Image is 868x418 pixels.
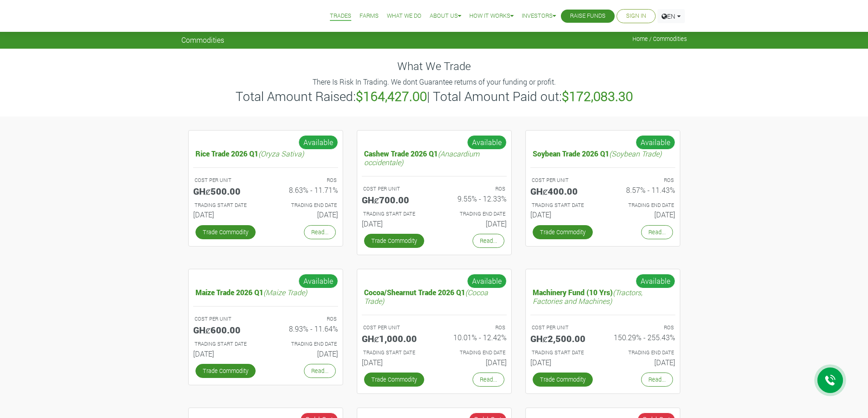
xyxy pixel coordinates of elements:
[298,274,338,288] span: Available
[193,147,338,223] a: Rice Trade 2026 Q1(Oryza Sativa) COST PER UNIT GHȼ500.00 ROS 8.63% - 11.71% TRADING START DATE [D...
[183,76,686,87] p: There Is Risk In Trading. We dont Guarantee returns of your funding or profit.
[356,88,427,105] b: $164,427.00
[532,176,595,184] p: COST PER UNIT
[570,11,606,21] a: Raise Funds
[362,286,507,370] a: Cocoa/Shearnut Trade 2026 Q1(Cocoa Trade) COST PER UNIT GHȼ1,000.00 ROS 10.01% - 12.42% TRADING S...
[195,364,256,378] a: Trade Commodity
[195,315,257,323] p: COST PER UNIT
[274,340,337,348] p: Estimated Trading End Date
[274,201,337,209] p: Estimated Trading End Date
[362,147,507,232] a: Cashew Trade 2026 Q1(Anacardium occidentale) COST PER UNIT GHȼ700.00 ROS 9.55% - 12.33% TRADING S...
[272,210,338,219] h6: [DATE]
[330,11,351,21] a: Trades
[362,358,427,367] h6: [DATE]
[441,333,507,342] h6: Return on Funding is the percentage profit you stand to earn.Visit our FAQs more info. Visit our ...
[530,147,675,223] a: Soybean Trade 2026 Q1(Soybean Trade) COST PER UNIT GHȼ400.00 ROS 8.57% - 11.43% TRADING START DAT...
[533,287,642,306] i: (Tractors, Factories and Machines)
[363,349,426,357] p: Estimated Trading Start Date
[532,201,595,209] p: Estimated Trading Start Date
[362,333,427,344] h5: GHȼ1,000.00
[193,286,338,299] h5: Maize Trade 2026 Q1
[362,194,427,205] h5: GHȼ700.00
[657,9,685,23] a: EN
[441,194,507,203] h6: Return on Funding is the percentage profit you stand to earn.Visit our FAQs more info. Visit our ...
[442,185,505,193] p: Return on Funding is the percentage profit you stand to earn.Visit our FAQs more info. Visit our ...
[195,225,256,239] a: Trade Commodity
[609,149,662,158] i: (Soybean Trade)
[611,349,674,357] p: Estimated Trading End Date
[441,219,507,228] h6: [DATE]
[193,324,259,335] h5: GHȼ600.00
[636,135,675,150] span: Available
[473,234,504,248] a: Read...
[530,210,596,219] h6: [DATE]
[195,176,257,184] p: COST PER UNIT
[610,333,675,342] h6: Return on Funding is the percentage profit you stand to earn.Visit our FAQs more info. Visit our ...
[263,287,307,297] i: (Maize Trade)
[641,373,673,387] a: Read...
[530,333,596,344] h5: GHȼ2,500.00
[362,286,507,307] h5: Cocoa/Shearnut Trade 2026 Q1
[441,358,507,367] h6: [DATE]
[193,186,259,196] h5: GHȼ500.00
[442,210,505,218] p: Estimated Trading End Date
[442,324,505,332] p: Return on Funding is the percentage profit you stand to earn.Visit our FAQs more info. Visit our ...
[430,11,461,21] a: About Us
[363,210,426,218] p: Estimated Trading Start Date
[442,349,505,357] p: Estimated Trading End Date
[530,286,675,307] h5: Machinery Fund (10 Yrs)
[364,234,424,248] a: Trade Commodity
[469,11,514,21] a: How it Works
[304,225,336,239] a: Read...
[363,185,426,193] p: COST PER UNIT
[610,186,675,194] h6: Return on Funding is the percentage profit you stand to earn.Visit our FAQs more info. Visit our ...
[533,225,593,239] a: Trade Commodity
[611,176,674,184] p: Return on Funding is the percentage profit you stand to earn.Visit our FAQs more info. Visit our ...
[611,201,674,209] p: Estimated Trading End Date
[193,210,259,219] h6: [DATE]
[532,349,595,357] p: Estimated Trading Start Date
[532,324,595,332] p: COST PER UNIT
[530,186,596,196] h5: GHȼ400.00
[183,89,686,104] h3: Total Amount Raised: | Total Amount Paid out:
[364,373,424,387] a: Trade Commodity
[363,324,426,332] p: COST PER UNIT
[304,364,336,378] a: Read...
[530,286,675,370] a: Machinery Fund (10 Yrs)(Tractors, Factories and Machines) COST PER UNIT GHȼ2,500.00 ROS 150.29% -...
[530,358,596,367] h6: [DATE]
[362,219,427,228] h6: [DATE]
[467,135,507,150] span: Available
[272,349,338,358] h6: [DATE]
[258,149,304,158] i: (Oryza Sativa)
[193,147,338,160] h5: Rice Trade 2026 Q1
[360,11,379,21] a: Farms
[387,11,421,21] a: What We Do
[364,149,479,167] i: (Anacardium occidentale)
[562,88,633,105] b: $172,083.30
[641,225,673,239] a: Read...
[632,35,687,42] span: Home / Commodities
[533,373,593,387] a: Trade Commodity
[626,11,646,21] a: Sign In
[530,147,675,160] h5: Soybean Trade 2026 Q1
[611,324,674,332] p: Return on Funding is the percentage profit you stand to earn.Visit our FAQs more info. Visit our ...
[193,349,259,358] h6: [DATE]
[364,287,488,306] i: (Cocoa Trade)
[272,186,338,194] h6: Return on Funding is the percentage profit you stand to earn.Visit our FAQs more info. Visit our ...
[610,210,675,219] h6: [DATE]
[610,358,675,367] h6: [DATE]
[181,60,687,73] h4: What We Trade
[272,324,338,333] h6: Return on Funding is the percentage profit you stand to earn.Visit our FAQs more info. Visit our ...
[636,274,675,288] span: Available
[274,315,337,323] p: Return on Funding is the percentage profit you stand to earn.Visit our FAQs more info. Visit our ...
[181,35,224,44] span: Commodities
[473,373,504,387] a: Read...
[193,286,338,362] a: Maize Trade 2026 Q1(Maize Trade) COST PER UNIT GHȼ600.00 ROS 8.93% - 11.64% TRADING START DATE [D...
[467,274,507,288] span: Available
[195,201,257,209] p: Estimated Trading Start Date
[195,340,257,348] p: Estimated Trading Start Date
[362,147,507,169] h5: Cashew Trade 2026 Q1
[298,135,338,150] span: Available
[522,11,556,21] a: Investors
[274,176,337,184] p: Return on Funding is the percentage profit you stand to earn.Visit our FAQs more info. Visit our ...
